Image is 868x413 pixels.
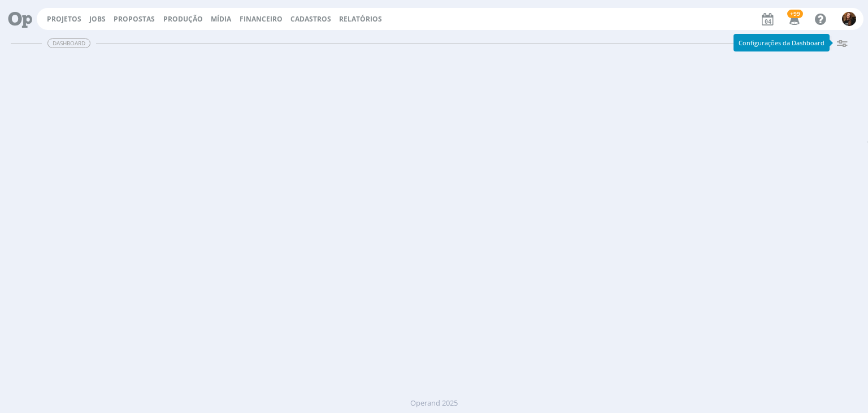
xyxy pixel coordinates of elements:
[782,9,805,29] button: +99
[44,15,85,24] button: Projetos
[842,12,856,26] img: T
[841,9,857,29] button: T
[236,15,286,24] button: Financeiro
[160,15,206,24] button: Produção
[787,10,803,18] span: +99
[336,15,385,24] button: Relatórios
[114,14,155,24] span: Propostas
[207,15,235,24] button: Mídia
[339,14,382,24] a: Relatórios
[290,14,331,24] span: Cadastros
[89,14,106,24] a: Jobs
[163,14,203,24] a: Produção
[110,15,158,24] button: Propostas
[734,34,830,51] div: Configurações da Dashboard
[287,15,335,24] button: Cadastros
[47,38,90,48] span: Dashboard
[240,14,283,24] a: Financeiro
[86,15,109,24] button: Jobs
[211,14,231,24] a: Mídia
[47,14,81,24] a: Projetos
